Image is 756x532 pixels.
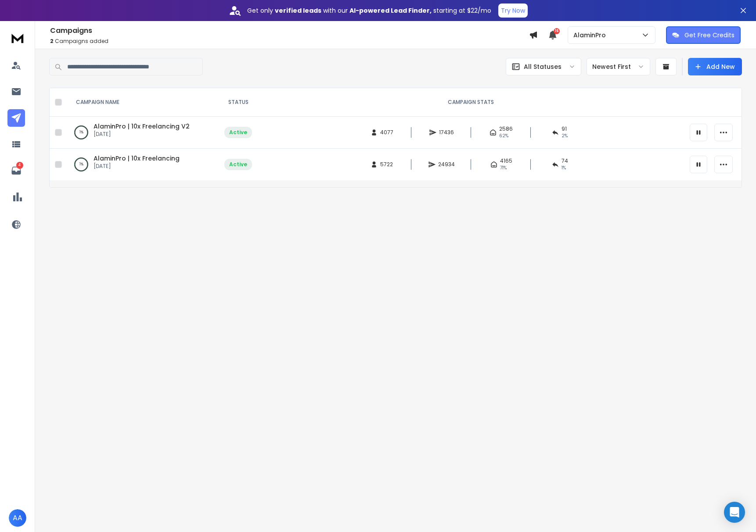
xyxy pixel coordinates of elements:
[79,128,83,137] p: 1 %
[94,154,180,163] a: AlaminPro | 10x Freelancing
[498,4,528,18] button: Try Now
[275,6,321,15] strong: verified leads
[9,509,26,527] button: AA
[94,122,190,131] a: AlaminPro | 10x Freelancing V2
[439,129,454,136] span: 17436
[50,37,54,45] span: 2
[50,38,529,45] p: Campaigns added
[229,161,247,168] div: Active
[500,164,507,171] span: 71 %
[9,30,26,46] img: logo
[247,6,491,15] p: Get only with our starting at $22/mo
[573,31,609,39] p: AlaminPro
[501,6,525,15] p: Try Now
[562,125,567,132] span: 91
[79,160,83,169] p: 1 %
[562,132,568,139] span: 2 %
[562,164,566,171] span: 1 %
[229,129,247,136] div: Active
[724,502,745,523] div: Open Intercom Messenger
[554,28,560,34] span: 16
[7,162,25,179] a: 4
[524,62,562,71] p: All Statuses
[438,161,455,168] span: 24934
[688,58,742,75] button: Add New
[16,162,23,169] p: 4
[94,131,190,138] p: [DATE]
[499,125,513,132] span: 2586
[587,58,650,75] button: Newest First
[500,157,512,164] span: 4165
[562,157,568,164] span: 74
[65,149,219,181] td: 1%AlaminPro | 10x Freelancing[DATE]
[499,132,508,139] span: 62 %
[684,31,734,39] p: Get Free Credits
[380,129,393,136] span: 4077
[349,6,432,15] strong: AI-powered Lead Finder,
[257,88,684,117] th: CAMPAIGN STATS
[94,163,180,170] p: [DATE]
[50,25,529,36] h1: Campaigns
[65,117,219,149] td: 1%AlaminPro | 10x Freelancing V2[DATE]
[219,88,257,117] th: STATUS
[65,88,219,117] th: CAMPAIGN NAME
[380,161,393,168] span: 5722
[666,26,741,44] button: Get Free Credits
